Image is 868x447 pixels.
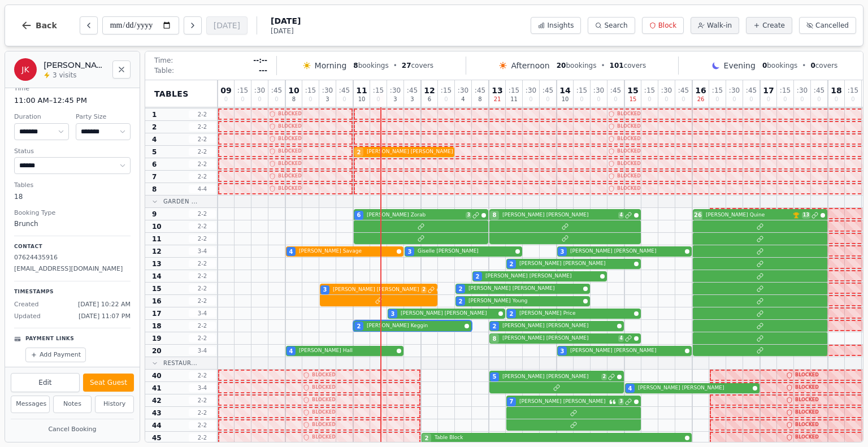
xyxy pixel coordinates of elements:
span: [PERSON_NAME] [PERSON_NAME] [367,148,453,156]
span: 2 - 2 [189,110,216,119]
h2: [PERSON_NAME] Keggin [44,59,106,71]
span: Afternoon [511,60,549,71]
span: 0 [529,97,532,102]
span: Insights [547,21,574,30]
span: Morning [315,60,347,71]
span: : 45 [814,87,824,94]
span: 0 [762,62,767,70]
button: Cancel Booking [11,423,134,437]
span: 20 [152,346,162,355]
span: [DATE] [271,27,301,36]
span: 3 - 4 [189,346,216,355]
span: [PERSON_NAME] [PERSON_NAME] [502,211,616,219]
span: [PERSON_NAME] Keggin [367,322,462,330]
span: : 45 [271,87,282,94]
span: 2 [425,434,429,442]
span: [PERSON_NAME] Savage [299,248,394,255]
span: • [802,61,806,70]
span: Table: [154,66,174,75]
span: bookings [762,61,797,70]
span: 2 [421,287,427,293]
span: : 45 [542,87,553,94]
span: : 45 [339,87,350,94]
span: 2 - 2 [189,284,216,293]
span: [PERSON_NAME] Hall [299,347,394,355]
span: Created [14,300,39,310]
span: 0 [800,97,804,102]
span: covers [610,61,646,70]
span: 11 [152,235,162,244]
span: 16 [695,86,706,94]
span: 2 [459,297,463,306]
span: : 15 [712,87,723,94]
span: [PERSON_NAME] [PERSON_NAME] [401,310,496,318]
span: 11 [356,86,367,94]
span: 41 [152,384,162,393]
span: Cancelled [815,21,849,30]
button: Notes [53,396,92,413]
span: 2 [357,148,361,157]
span: 8 [292,97,296,102]
span: 20 [557,62,566,70]
button: [DATE] [206,16,248,34]
dd: Brunch [14,219,131,229]
span: Time: [154,56,173,65]
span: : 30 [593,87,604,94]
span: 3 [325,97,329,102]
span: 26 [697,97,705,102]
span: : 30 [661,87,672,94]
span: 2 - 2 [189,421,216,429]
span: 8 [353,62,358,70]
p: 07624435916 [14,253,131,263]
span: 2 - 2 [189,160,216,168]
span: Restaur... [163,359,197,367]
span: 6 [428,97,431,102]
span: 4 [152,135,157,144]
span: 0 [275,97,278,102]
span: : 30 [729,87,740,94]
span: : 15 [237,87,248,94]
span: 0 [648,97,651,102]
span: Walk-in [707,21,732,30]
span: : 30 [458,87,468,94]
span: 8 [478,97,481,102]
div: JK [14,58,37,81]
span: 0 [835,97,838,102]
span: 2 - 2 [189,272,216,280]
button: Previous day [80,16,98,34]
span: 0 [580,97,583,102]
p: Payment Links [25,335,74,343]
span: 3 [618,398,624,405]
dt: Booking Type [14,209,131,218]
span: 10 [562,97,569,102]
span: [PERSON_NAME] Quine [706,211,791,219]
span: 43 [152,409,162,418]
span: 0 [444,97,448,102]
span: : 30 [254,87,265,94]
span: : 30 [322,87,333,94]
span: : 30 [797,87,808,94]
span: 3 [393,97,397,102]
span: 2 - 2 [189,123,216,131]
svg: Customer message [609,398,616,405]
button: Add Payment [25,348,86,363]
span: 3 [391,310,395,318]
button: Back [12,12,66,39]
span: 4 [618,212,624,219]
span: 3 [561,347,565,355]
span: : 15 [644,87,655,94]
span: 12 [152,247,162,256]
span: 14 [559,86,570,94]
span: [PERSON_NAME] [PERSON_NAME] [485,272,598,280]
span: 10 [288,86,299,94]
span: 12 [424,86,435,94]
span: [PERSON_NAME] [PERSON_NAME] [519,260,632,268]
span: 101 [610,62,624,70]
span: [PERSON_NAME] [PERSON_NAME] [570,347,683,355]
span: 0 [546,97,549,102]
span: 8 [152,185,157,194]
span: 4 [461,97,465,102]
span: 2 - 2 [189,409,216,417]
span: bookings [557,61,597,70]
span: 9 [152,210,157,219]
